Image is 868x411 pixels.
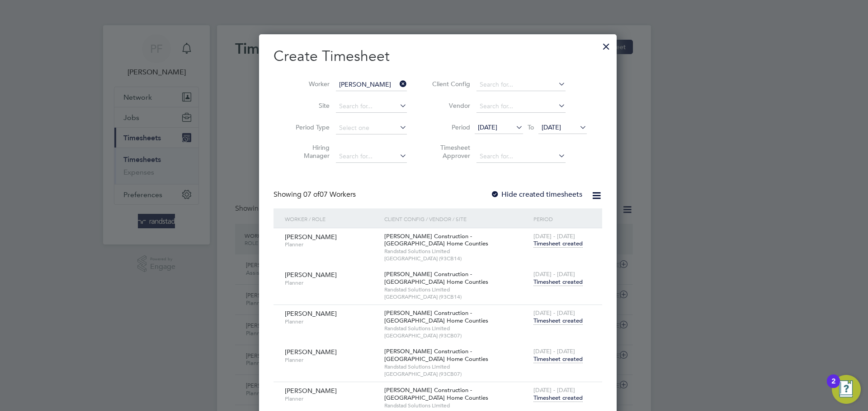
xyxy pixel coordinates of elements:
span: Planner [285,395,377,402]
span: [GEOGRAPHIC_DATA] (93CB07) [384,370,529,378]
span: [PERSON_NAME] [285,309,337,318]
button: Open Resource Center, 2 new notifications [832,375,861,404]
span: Planner [285,279,377,286]
input: Search for... [476,150,566,163]
span: Timesheet created [533,355,583,363]
span: [GEOGRAPHIC_DATA] (93CB14) [384,255,529,262]
div: 2 [831,381,835,393]
span: Randstad Solutions Limited [384,286,529,293]
label: Hide created timesheets [491,190,582,199]
span: [PERSON_NAME] Construction - [GEOGRAPHIC_DATA] Home Counties [384,232,488,248]
label: Client Config [429,80,470,88]
h2: Create Timesheet [274,47,602,66]
span: Timesheet created [533,317,583,325]
span: [DATE] [542,123,561,131]
span: To [525,121,537,133]
label: Site [289,102,330,110]
span: Timesheet created [533,278,583,286]
label: Period Type [289,123,330,131]
span: [PERSON_NAME] Construction - [GEOGRAPHIC_DATA] Home Counties [384,309,488,324]
input: Select one [336,122,407,134]
label: Hiring Manager [289,143,330,160]
span: [PERSON_NAME] [285,387,337,395]
span: [PERSON_NAME] Construction - [GEOGRAPHIC_DATA] Home Counties [384,270,488,286]
span: [PERSON_NAME] [285,271,337,279]
input: Search for... [336,150,407,163]
span: [GEOGRAPHIC_DATA] (93CB14) [384,293,529,300]
span: [GEOGRAPHIC_DATA] (93CB07) [384,332,529,339]
label: Timesheet Approver [429,143,470,160]
label: Period [429,123,470,131]
span: Randstad Solutions Limited [384,248,529,255]
span: Randstad Solutions Limited [384,363,529,370]
label: Vendor [429,102,470,110]
input: Search for... [476,79,566,91]
div: Showing [274,190,358,199]
span: [PERSON_NAME] Construction - [GEOGRAPHIC_DATA] Home Counties [384,386,488,402]
span: [DATE] - [DATE] [533,386,575,394]
span: Timesheet created [533,394,583,402]
input: Search for... [476,100,566,113]
span: [DATE] - [DATE] [533,309,575,317]
span: [DATE] - [DATE] [533,232,575,240]
label: Worker [289,80,330,88]
span: [DATE] [478,123,497,131]
span: [PERSON_NAME] [285,233,337,241]
span: 07 of [303,190,320,199]
div: Client Config / Vendor / Site [382,208,531,229]
span: [DATE] - [DATE] [533,270,575,278]
span: Planner [285,356,377,364]
input: Search for... [336,100,407,113]
div: Period [531,208,593,229]
span: [PERSON_NAME] Construction - [GEOGRAPHIC_DATA] Home Counties [384,347,488,363]
span: Planner [285,241,377,248]
span: [PERSON_NAME] [285,348,337,356]
span: Randstad Solutions Limited [384,325,529,332]
span: 07 Workers [303,190,356,199]
input: Search for... [336,79,407,91]
span: Randstad Solutions Limited [384,402,529,409]
span: Planner [285,318,377,325]
div: Worker / Role [283,208,382,229]
span: [DATE] - [DATE] [533,347,575,355]
span: Timesheet created [533,240,583,248]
